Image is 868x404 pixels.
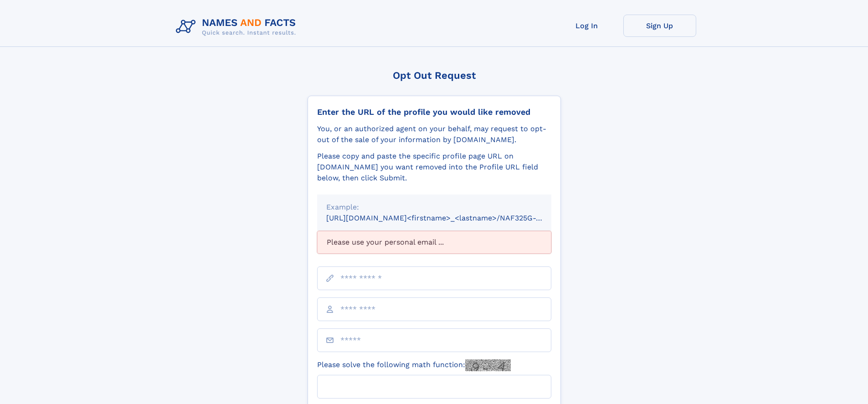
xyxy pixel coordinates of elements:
div: Please copy and paste the specific profile page URL on [DOMAIN_NAME] you want removed into the Pr... [317,151,551,184]
label: Please solve the following math function: [317,359,511,371]
a: Log In [550,15,623,37]
a: Sign Up [623,15,696,37]
div: Example: [326,202,542,213]
div: You, or an authorized agent on your behalf, may request to opt-out of the sale of your informatio... [317,123,551,145]
small: [URL][DOMAIN_NAME]<firstname>_<lastname>/NAF325G-xxxxxxxx [326,214,569,222]
div: Please use your personal email ... [317,231,551,254]
div: Opt Out Request [308,70,561,81]
img: Logo Names and Facts [172,15,303,39]
div: Enter the URL of the profile you would like removed [317,107,551,117]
